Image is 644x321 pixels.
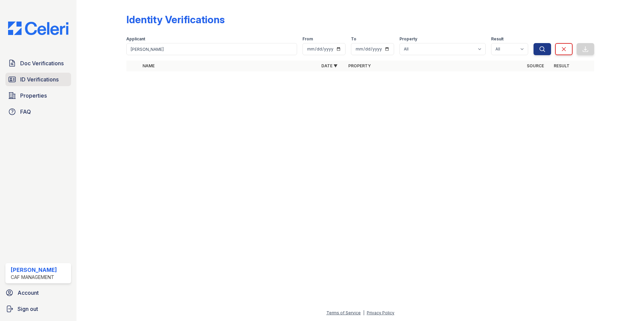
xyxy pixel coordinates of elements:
a: Account [3,286,74,299]
a: Privacy Policy [367,310,394,315]
span: Sign out [18,305,38,313]
a: Name [142,63,155,68]
label: Applicant [126,36,145,42]
span: ID Verifications [20,75,59,83]
span: FAQ [20,108,31,116]
a: Source [527,63,544,68]
div: Identity Verifications [126,13,225,26]
a: Doc Verifications [5,57,71,70]
label: To [351,36,356,42]
a: Date ▼ [321,63,337,68]
div: CAF Management [11,274,57,281]
input: Search by name or phone number [126,43,297,55]
label: From [302,36,313,42]
a: Property [348,63,371,68]
a: ID Verifications [5,73,71,86]
span: Properties [20,92,47,100]
a: Sign out [3,302,74,316]
label: Property [399,36,417,42]
a: Properties [5,89,71,102]
a: FAQ [5,105,71,118]
img: CE_Logo_Blue-a8612792a0a2168367f1c8372b55b34899dd931a85d93a1a3d3e32e68fde9ad4.png [3,22,74,35]
a: Result [554,63,570,68]
a: Terms of Service [326,310,361,315]
div: [PERSON_NAME] [11,266,57,274]
label: Result [491,36,504,42]
span: Doc Verifications [20,59,64,67]
div: | [363,310,364,315]
span: Account [18,289,39,297]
